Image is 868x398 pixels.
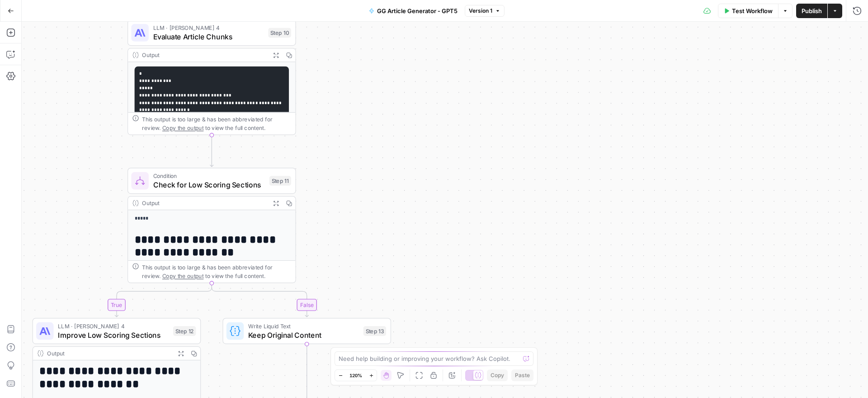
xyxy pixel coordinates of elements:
[153,31,264,42] span: Evaluate Article Chunks
[153,172,265,180] span: Condition
[718,4,778,18] button: Test Workflow
[363,326,386,336] div: Step 13
[269,176,291,186] div: Step 11
[469,7,492,15] span: Version 1
[511,369,533,381] button: Paste
[210,135,213,167] g: Edge from step_10 to step_11
[153,24,264,32] span: LLM · [PERSON_NAME] 4
[142,51,266,59] div: Output
[58,329,169,340] span: Improve Low Scoring Sections
[142,115,291,132] div: This output is too large & has been abbreviated for review. to view the full content.
[222,318,391,344] div: Write Liquid TextKeep Original ContentStep 13
[732,6,773,15] span: Test Workflow
[162,125,203,131] span: Copy the output
[377,6,458,15] span: GG Article Generator - GPT5
[58,322,169,331] span: LLM · [PERSON_NAME] 4
[363,4,463,18] button: GG Article Generator - GPT5
[47,349,171,358] div: Output
[802,6,822,15] span: Publish
[349,372,362,379] span: 120%
[115,283,212,317] g: Edge from step_11 to step_12
[268,28,291,38] div: Step 10
[491,371,504,379] span: Copy
[162,273,203,279] span: Copy the output
[487,369,508,381] button: Copy
[173,326,196,336] div: Step 12
[465,5,505,17] button: Version 1
[515,371,530,379] span: Paste
[248,322,359,331] span: Write Liquid Text
[248,329,359,340] span: Keep Original Content
[212,283,308,317] g: Edge from step_11 to step_13
[153,179,265,190] span: Check for Low Scoring Sections
[142,199,266,207] div: Output
[142,263,291,280] div: This output is too large & has been abbreviated for review. to view the full content.
[796,4,827,18] button: Publish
